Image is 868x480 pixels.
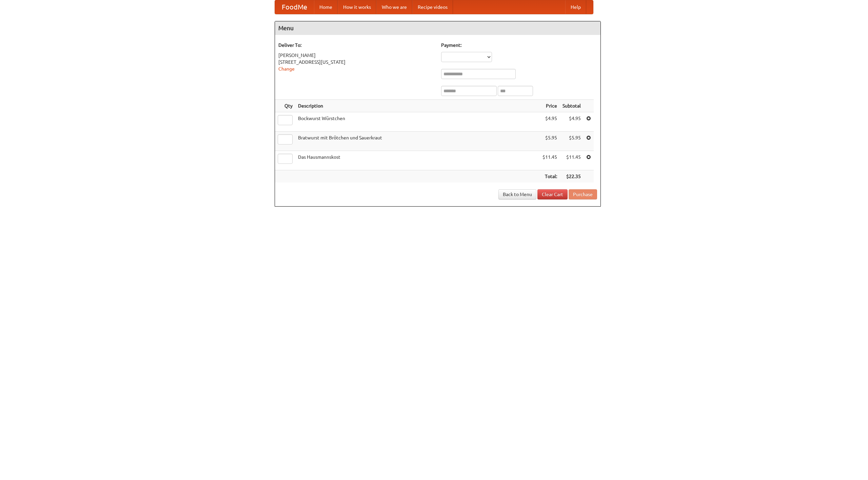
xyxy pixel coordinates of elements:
[560,132,584,151] td: $5.95
[412,0,453,14] a: Recipe videos
[560,151,584,170] td: $11.45
[278,52,434,59] div: [PERSON_NAME]
[540,170,560,183] th: Total:
[441,42,597,49] h5: Payment:
[540,112,560,132] td: $4.95
[295,100,540,112] th: Description
[295,112,540,132] td: Bockwurst Würstchen
[537,189,568,199] a: Clear Cart
[498,189,536,199] a: Back to Menu
[275,100,295,112] th: Qty
[278,59,434,65] div: [STREET_ADDRESS][US_STATE]
[540,132,560,151] td: $5.95
[540,151,560,170] td: $11.45
[295,132,540,151] td: Bratwurst mit Brötchen und Sauerkraut
[295,151,540,170] td: Das Hausmannskost
[376,0,412,14] a: Who we are
[560,100,584,112] th: Subtotal
[338,0,376,14] a: How it works
[560,170,584,183] th: $22.35
[314,0,338,14] a: Home
[278,66,295,72] a: Change
[565,0,586,14] a: Help
[275,0,314,14] a: FoodMe
[560,112,584,132] td: $4.95
[569,189,597,199] button: Purchase
[275,21,600,35] h4: Menu
[278,42,434,49] h5: Deliver To:
[540,100,560,112] th: Price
